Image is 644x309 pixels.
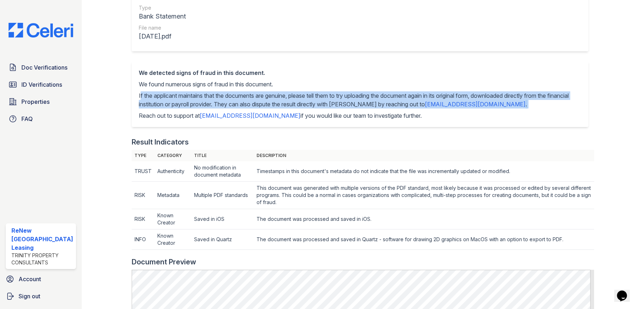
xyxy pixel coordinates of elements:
[254,150,594,161] th: Description
[21,97,50,106] span: Properties
[3,272,79,286] a: Account
[154,150,191,161] th: Category
[132,161,154,182] td: TRUST
[254,229,594,250] td: The document was processed and saved in Quartz - software for drawing 2D graphics on MacOS with a...
[154,229,191,250] td: Known Creator
[139,80,581,88] p: We found numerous signs of fraud in this document.
[191,182,254,209] td: Multiple PDF standards
[425,101,526,108] a: [EMAIL_ADDRESS][DOMAIN_NAME]
[191,161,254,182] td: No modification in document metadata
[191,229,254,250] td: Saved in Quartz
[6,77,76,92] a: ID Verifications
[132,229,154,250] td: INFO
[19,292,40,300] span: Sign out
[21,63,67,72] span: Doc Verifications
[139,111,581,120] p: Reach out to support at if you would like our team to investigate further.
[21,115,33,123] span: FAQ
[154,161,191,182] td: Authenticity
[191,209,254,229] td: Saved in iOS
[21,80,62,89] span: ID Verifications
[200,112,300,119] a: [EMAIL_ADDRESS][DOMAIN_NAME]
[132,182,154,209] td: RISK
[3,23,79,37] img: CE_Logo_Blue-a8612792a0a2168367f1c8372b55b34899dd931a85d93a1a3d3e32e68fde9ad4.png
[139,91,581,108] p: If the applicant maintains that the documents are genuine, please tell them to try uploading the ...
[19,275,41,283] span: Account
[132,150,154,161] th: Type
[6,95,76,109] a: Properties
[11,226,73,252] div: ReNew [GEOGRAPHIC_DATA] Leasing
[132,257,196,267] div: Document Preview
[614,280,637,302] iframe: chat widget
[139,11,186,21] div: Bank Statement
[139,69,581,77] div: We detected signs of fraud in this document.
[139,31,186,41] div: [DATE].pdf
[154,209,191,229] td: Known Creator
[132,137,189,147] div: Result Indicators
[254,209,594,229] td: The document was processed and saved in iOS.
[3,289,79,303] a: Sign out
[6,112,76,126] a: FAQ
[526,101,527,108] span: .
[132,209,154,229] td: RISK
[139,4,186,11] div: Type
[154,182,191,209] td: Metadata
[191,150,254,161] th: Title
[6,60,76,75] a: Doc Verifications
[11,252,73,266] div: Trinity Property Consultants
[139,24,186,31] div: File name
[254,161,594,182] td: Timestamps in this document's metadata do not indicate that the file was incrementally updated or...
[254,182,594,209] td: This document was generated with multiple versions of the PDF standard, most likely because it wa...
